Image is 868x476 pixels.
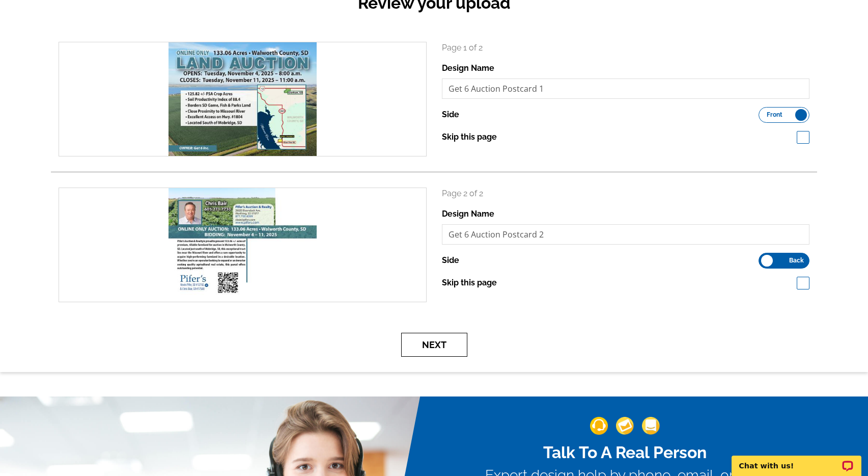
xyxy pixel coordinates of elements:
[642,417,660,435] img: support-img-3_1.png
[442,188,810,200] p: Page 2 of 2
[442,131,497,143] label: Skip this page
[442,254,459,267] label: Side
[442,42,810,54] p: Page 1 of 2
[442,78,810,99] input: File Name
[442,109,459,121] label: Side
[767,112,782,117] span: Front
[485,443,765,462] h2: Talk To A Real Person
[725,444,868,476] iframe: LiveChat chat widget
[442,208,494,220] label: Design Name
[789,258,804,263] span: Back
[442,277,497,289] label: Skip this page
[442,224,810,245] input: File Name
[442,62,494,74] label: Design Name
[590,417,608,435] img: support-img-1.png
[616,417,634,435] img: support-img-2.png
[401,333,467,357] button: Next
